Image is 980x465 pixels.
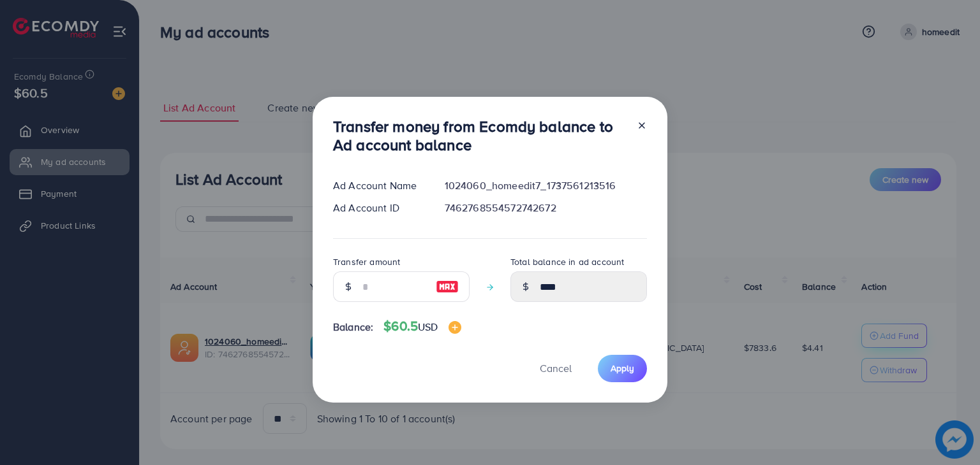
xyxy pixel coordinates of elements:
div: Ad Account ID [323,201,434,215]
button: Cancel [524,355,588,382]
img: image [449,321,461,334]
h3: Transfer money from Ecomdy balance to Ad account balance [333,117,627,154]
h4: $60.5 [383,318,461,334]
button: Apply [598,355,647,382]
span: Apply [611,362,634,375]
img: image [436,279,459,294]
div: Ad Account Name [323,178,434,193]
span: USD [418,320,438,334]
label: Total balance in ad account [510,255,624,268]
span: Balance: [333,320,373,334]
div: 1024060_homeedit7_1737561213516 [434,178,657,193]
label: Transfer amount [333,255,400,268]
div: 7462768554572742672 [434,201,657,215]
span: Cancel [540,361,572,375]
